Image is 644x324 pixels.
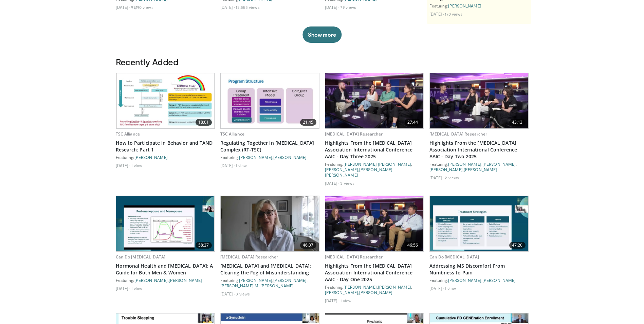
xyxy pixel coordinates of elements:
[239,278,272,283] a: [PERSON_NAME]
[116,73,215,128] a: 18:01
[134,278,168,283] a: [PERSON_NAME]
[169,278,202,283] a: [PERSON_NAME]
[509,119,526,126] span: 43:13
[236,163,247,168] li: 1 view
[325,167,358,172] a: [PERSON_NAME]
[429,3,529,8] div: Featuring:
[340,180,354,186] li: 3 views
[445,11,462,17] li: 170 views
[116,131,140,137] a: TSC Alliance
[273,155,307,160] a: [PERSON_NAME]
[429,175,444,180] li: [DATE]
[116,277,215,283] div: Featuring: ,
[448,278,481,283] a: [PERSON_NAME]
[429,131,487,137] a: [MEDICAL_DATA] Researcher
[116,196,215,251] img: fbd3030c-83ea-4f47-a85f-0f381b6f3dc0.620x360_q85_upscale.jpg
[325,254,383,260] a: [MEDICAL_DATA] Researcher
[220,277,319,288] div: Featuring: , , ,
[300,242,316,249] span: 46:37
[448,3,481,8] a: [PERSON_NAME]
[325,140,424,160] a: Highlights From the [MEDICAL_DATA] Association International Conference AAIC - Day Three 2025
[325,180,339,186] li: [DATE]
[509,242,526,249] span: 47:20
[220,263,319,276] a: [MEDICAL_DATA] and [MEDICAL_DATA]: Clearing the Fog of Misunderstanding
[221,196,319,251] img: 3bb351cb-b2d3-4f86-b473-1c1ab9022eab.620x360_q85_upscale.jpg
[221,73,319,128] img: 969bedb3-bd76-4165-9ee8-93d1d6a170bc.620x360_q85_upscale.jpg
[429,263,529,276] a: Addressing MS Discomfort From Numbness to Pain
[221,73,319,128] a: 21:45
[220,283,254,288] a: [PERSON_NAME]
[464,167,497,172] a: [PERSON_NAME]
[220,4,235,10] li: [DATE]
[325,196,424,251] img: 5c4e7551-8af8-4279-9be2-ef1ed023b5ac.620x360_q85_upscale.jpg
[116,263,215,276] a: Hormonal Health and [MEDICAL_DATA]: A Guide for Both Men & Women
[429,254,479,260] a: Can Do [MEDICAL_DATA]
[429,140,529,160] a: Highlights From the [MEDICAL_DATA] Association International Conference AAIC - Day Two 2025
[429,11,444,17] li: [DATE]
[325,161,424,178] div: Featuring: , , ,
[344,162,411,166] a: [PERSON_NAME] [PERSON_NAME]
[344,285,377,289] a: [PERSON_NAME]
[239,155,272,160] a: [PERSON_NAME]
[220,140,319,153] a: Regulating Together in [MEDICAL_DATA] Complex (RT-TSC)
[221,196,319,251] a: 46:37
[325,284,424,295] div: Featuring: , , ,
[116,140,215,153] a: How to Participate in Behavior and TAND Research: Part 1
[300,119,316,126] span: 21:45
[220,254,278,260] a: [MEDICAL_DATA] Researcher
[429,167,463,172] a: [PERSON_NAME]
[116,196,215,251] a: 58:27
[325,73,424,128] img: 2893e2a1-b629-48de-9628-7afbb29042e0.620x360_q85_upscale.jpg
[273,278,307,283] a: [PERSON_NAME]
[116,254,166,260] a: Can Do [MEDICAL_DATA]
[405,119,421,126] span: 27:44
[325,290,358,295] a: [PERSON_NAME]
[340,298,351,303] li: 1 view
[359,167,392,172] a: [PERSON_NAME]
[430,73,528,128] a: 43:13
[429,161,529,172] div: Featuring: , , ,
[325,263,424,283] a: Highlights From the [MEDICAL_DATA] Association International Conference AAIC - Day One 2025
[430,196,528,251] a: 47:20
[220,155,319,160] div: Featuring: ,
[429,286,444,291] li: [DATE]
[116,56,529,67] h3: Recently Added
[325,173,358,177] a: [PERSON_NAME]
[325,4,339,10] li: [DATE]
[196,242,212,249] span: 58:27
[482,278,516,283] a: [PERSON_NAME]
[325,298,339,303] li: [DATE]
[482,162,516,166] a: [PERSON_NAME]
[448,162,481,166] a: [PERSON_NAME]
[325,73,424,128] a: 27:44
[131,4,153,10] li: 99,190 views
[236,291,250,296] li: 3 views
[445,175,459,180] li: 2 views
[325,196,424,251] a: 46:56
[405,242,421,249] span: 46:56
[445,286,456,291] li: 1 view
[196,119,212,126] span: 18:01
[131,163,142,168] li: 1 view
[359,290,392,295] a: [PERSON_NAME]
[116,163,130,168] li: [DATE]
[134,155,168,160] a: [PERSON_NAME]
[116,286,130,291] li: [DATE]
[220,131,244,137] a: TSC Alliance
[131,286,142,291] li: 1 view
[429,277,529,283] div: Featuring: ,
[378,285,411,289] a: [PERSON_NAME]
[220,163,235,168] li: [DATE]
[340,4,356,10] li: 79 views
[236,4,259,10] li: 13,555 views
[430,196,528,251] img: ec4741d9-a0e9-4d22-9450-37ee82589c3d.620x360_q85_upscale.jpg
[116,73,215,128] img: cf85bd9b-2f55-46b3-b319-6445875ac9c8.620x360_q85_upscale.jpg
[116,155,215,160] div: Featuring:
[302,26,342,43] button: Show more
[325,131,383,137] a: [MEDICAL_DATA] Researcher
[116,4,130,10] li: [DATE]
[255,283,294,288] a: M. [PERSON_NAME]
[220,291,235,296] li: [DATE]
[430,73,528,128] img: 4f0a57a4-1ae6-49f2-998f-9a19708c63fc.620x360_q85_upscale.jpg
